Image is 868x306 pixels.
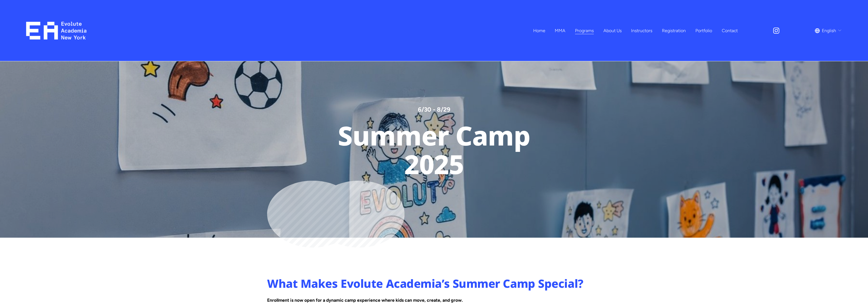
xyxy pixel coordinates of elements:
[555,27,565,35] span: MMA
[533,26,545,35] a: Home
[418,106,450,113] strong: 6/30 - 8/29
[631,26,652,35] a: Instructors
[695,26,712,35] a: Portfolio
[603,26,622,35] a: About Us
[555,26,565,35] a: folder dropdown
[338,117,537,182] span: Summer Camp 2025
[772,27,780,34] a: Instagram
[815,26,842,35] div: language picker
[662,26,686,35] a: Registration
[722,26,738,35] a: Contact
[267,297,463,303] strong: Enrollment is now open for a dynamic camp experience where kids can move, create, and grow.
[26,22,87,39] img: EA
[267,276,583,291] span: What Makes Evolute Academia’s Summer Camp Special?
[575,27,594,35] span: Programs
[822,27,836,35] span: English
[575,26,594,35] a: folder dropdown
